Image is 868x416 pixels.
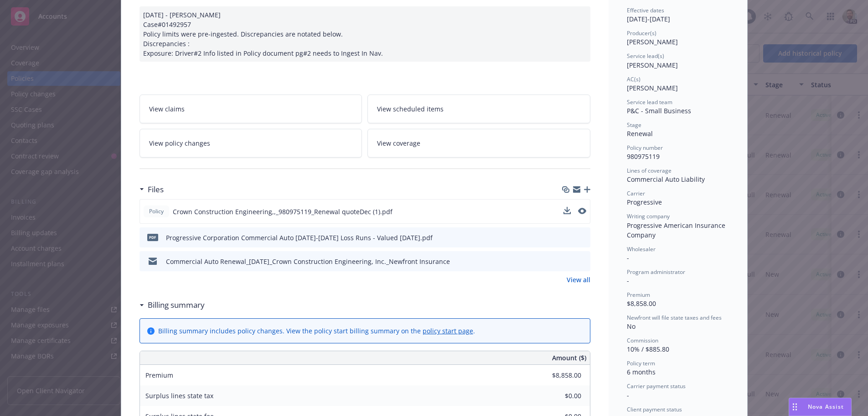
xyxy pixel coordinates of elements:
[139,299,205,311] div: Billing summary
[627,198,662,206] span: Progressive
[627,359,655,367] span: Policy term
[627,212,670,220] span: Writing company
[627,37,678,46] span: [PERSON_NAME]
[627,190,645,197] span: Carrier
[627,253,629,262] span: -
[139,129,362,158] a: View policy changes
[789,398,801,416] div: Drag to move
[627,75,641,83] span: AC(s)
[627,144,663,152] span: Policy number
[423,326,473,335] a: policy start page
[147,207,165,216] span: Policy
[166,257,450,266] div: Commercial Auto Renewal_[DATE]_Crown Construction Engineering, Inc._Newfront Insurance
[367,95,590,123] a: View scheduled items
[578,207,586,216] button: preview file
[564,257,571,266] button: download file
[627,221,727,239] span: Progressive American Insurance Company
[166,233,433,242] div: Progressive Corporation Commercial Auto [DATE]-[DATE] Loss Runs - Valued [DATE].pdf
[627,291,650,299] span: Premium
[627,6,729,24] div: [DATE] - [DATE]
[139,6,590,62] div: [DATE] - [PERSON_NAME] Case#01492957 Policy limits were pre-ingested. Discrepancies are notated b...
[627,52,664,60] span: Service lead(s)
[527,369,587,382] input: 0.00
[627,245,656,253] span: Wholesaler
[808,403,844,411] span: Nova Assist
[627,276,629,285] span: -
[627,299,656,308] span: $8,858.00
[527,389,587,403] input: 0.00
[148,184,164,195] h3: Files
[158,326,475,336] div: Billing summary includes policy changes. View the policy start billing summary on the .
[578,208,586,214] button: preview file
[567,275,590,284] a: View all
[627,382,686,390] span: Carrier payment status
[627,314,722,321] span: Newfront will file state taxes and fees
[627,98,672,106] span: Service lead team
[145,371,173,379] span: Premium
[377,138,420,148] span: View coverage
[627,106,691,115] span: P&C - Small Business
[564,233,571,242] button: download file
[552,353,586,363] span: Amount ($)
[579,233,587,242] button: preview file
[627,405,682,413] span: Client payment status
[627,29,656,37] span: Producer(s)
[377,104,444,114] span: View scheduled items
[789,398,852,416] button: Nova Assist
[579,257,587,266] button: preview file
[149,138,210,148] span: View policy changes
[148,299,205,311] h3: Billing summary
[627,6,664,14] span: Effective dates
[627,175,705,184] span: Commercial Auto Liability
[563,207,571,216] button: download file
[627,345,669,353] span: 10% / $885.80
[627,61,678,69] span: [PERSON_NAME]
[145,391,213,400] span: Surplus lines state tax
[627,337,658,344] span: Commission
[139,184,164,195] div: Files
[173,207,393,216] span: Crown Construction Engineering,,_980975119_Renewal quoteDec (1).pdf
[627,121,641,129] span: Stage
[627,152,660,161] span: 980975119
[139,95,362,123] a: View claims
[627,368,656,376] span: 6 months
[149,104,185,114] span: View claims
[147,234,158,241] span: pdf
[627,129,653,138] span: Renewal
[563,207,571,214] button: download file
[627,322,635,331] span: No
[627,167,672,174] span: Lines of coverage
[627,84,678,92] span: [PERSON_NAME]
[627,391,629,400] span: -
[627,268,685,276] span: Program administrator
[367,129,590,158] a: View coverage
